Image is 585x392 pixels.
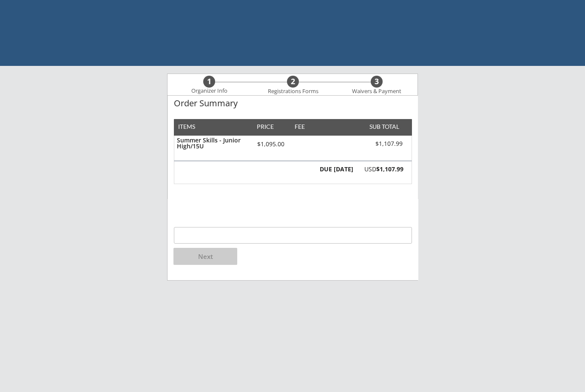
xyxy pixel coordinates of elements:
div: 3 [371,77,383,86]
div: Summer Skills - Junior High/15U [177,137,249,149]
div: ITEMS [178,124,208,130]
div: SUB TOTAL [366,124,399,130]
div: 2 [287,77,299,86]
div: 1 [203,77,215,86]
div: Organizer Info [186,88,233,94]
div: FEE [289,124,311,130]
div: $1,107.99 [355,140,403,148]
div: DUE [DATE] [318,166,353,172]
div: $1,095.00 [253,141,289,147]
div: Order Summary [174,99,412,108]
div: USD [358,166,403,172]
div: Registrations Forms [264,88,322,95]
strong: $1,107.99 [376,165,403,173]
button: Next [173,248,237,265]
div: PRICE [253,124,278,130]
div: Waivers & Payment [347,88,406,95]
